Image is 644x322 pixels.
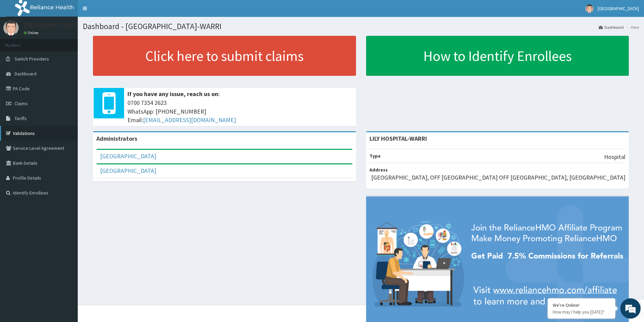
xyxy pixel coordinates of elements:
a: [GEOGRAPHIC_DATA] [100,167,156,175]
span: [GEOGRAPHIC_DATA] [598,5,639,11]
strong: LILY HOSPITAL-WARRI [369,135,427,142]
span: Tariffs [15,115,27,121]
p: [GEOGRAPHIC_DATA] [24,22,79,28]
p: Hospital [604,153,625,161]
div: Minimize live chat window [111,3,127,20]
span: We're online! [39,85,93,154]
span: Dashboard [15,71,37,77]
b: Type [369,153,381,159]
div: We're Online! [553,302,610,308]
div: Chat with us now [35,38,114,47]
img: d_794563401_company_1708531726252_794563401 [13,34,27,51]
h1: Dashboard - [GEOGRAPHIC_DATA]-WARRI [83,22,639,31]
img: User Image [585,4,594,13]
img: User Image [3,20,19,36]
b: If you have any issue, reach us on: [127,90,220,98]
span: Claims [15,100,28,107]
a: Dashboard [599,24,624,30]
span: Switch Providers [15,56,49,62]
p: [GEOGRAPHIC_DATA], OFF [GEOGRAPHIC_DATA] OFF [GEOGRAPHIC_DATA], [GEOGRAPHIC_DATA] [371,173,625,182]
a: [GEOGRAPHIC_DATA] [100,152,156,160]
a: [EMAIL_ADDRESS][DOMAIN_NAME] [143,116,236,124]
a: How to Identify Enrollees [366,36,629,76]
li: Here [624,24,639,30]
b: Administrators [96,135,137,142]
span: 0700 7354 2623 WhatsApp: [PHONE_NUMBER] Email: [127,98,353,124]
a: Click here to submit claims [93,36,356,76]
textarea: Type your message and hit 'Enter' [3,185,129,208]
a: Online [24,30,40,35]
p: How may I help you today? [553,309,610,315]
b: Address [369,167,388,173]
